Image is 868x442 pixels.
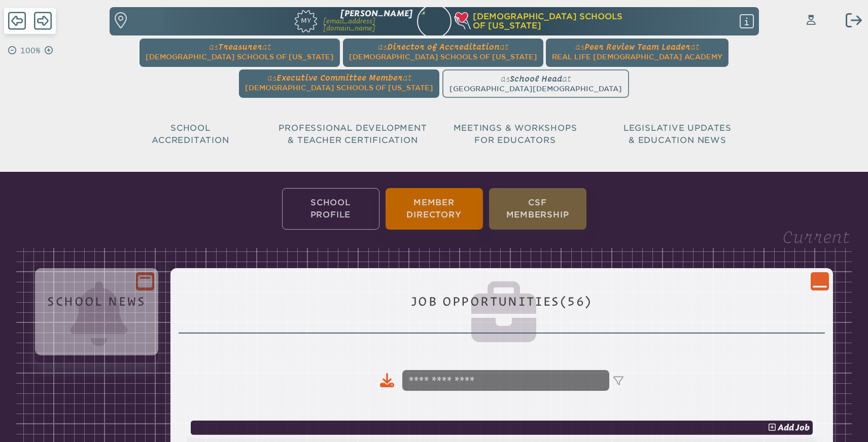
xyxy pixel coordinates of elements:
span: Professional Development & Teacher Certification [279,123,427,145]
a: asPeer Review Team LeaderatReal Life [DEMOGRAPHIC_DATA] Academy [548,39,726,63]
span: at [690,42,699,51]
p: 100% [18,45,43,57]
a: add Job [191,421,813,435]
a: asTreasurerat[DEMOGRAPHIC_DATA] Schools of [US_STATE] [142,39,338,63]
span: Treasurer [218,42,262,51]
li: CSF Membership [489,188,586,230]
img: e7de8bb8-b992-4648-920f-7711a3c027e9 [412,3,456,46]
span: Back [8,11,26,31]
li: Member Directory [386,188,483,230]
span: [PERSON_NAME] [340,9,412,18]
span: Job [795,423,810,432]
div: Download to CSV [380,373,394,388]
span: Executive Committee Member [276,73,403,82]
span: at [500,42,508,51]
span: as [267,73,276,82]
a: [PERSON_NAME][EMAIL_ADDRESS][DOMAIN_NAME] [323,10,412,32]
span: add [778,423,794,432]
a: My [247,8,317,32]
span: [DEMOGRAPHIC_DATA] Schools of [US_STATE] [245,84,433,92]
p: Find a school [128,12,160,29]
p: [EMAIL_ADDRESS][DOMAIN_NAME] [323,18,412,31]
span: [DEMOGRAPHIC_DATA] Schools of [US_STATE] [146,53,334,61]
span: as [378,42,387,51]
span: as [209,42,218,51]
span: (56) [560,294,593,308]
span: My [295,10,317,24]
span: School Accreditation [152,123,229,145]
span: Forward [34,11,52,31]
a: asDirector of Accreditationat[DEMOGRAPHIC_DATA] Schools of [US_STATE] [345,39,541,63]
a: [DEMOGRAPHIC_DATA] Schoolsof [US_STATE] [456,12,703,31]
span: at [403,73,411,82]
legend: Current [782,228,850,246]
div: Christian Schools of Florida [456,12,758,31]
h1: School News [47,294,146,308]
span: Meetings & Workshops for Educators [454,123,577,145]
h1: [DEMOGRAPHIC_DATA] Schools of [US_STATE] [456,12,703,31]
span: Peer Review Team Leader [584,42,690,51]
img: csf-heart-hand-light-thick-100.png [454,12,471,29]
span: at [262,42,271,51]
span: as [575,42,584,51]
span: Legislative Updates & Education News [623,123,732,145]
span: [DEMOGRAPHIC_DATA] Schools of [US_STATE] [349,53,537,61]
h1: Job Opportunities [183,294,821,308]
a: asExecutive Committee Memberat[DEMOGRAPHIC_DATA] Schools of [US_STATE] [241,69,437,94]
span: Real Life [DEMOGRAPHIC_DATA] Academy [552,53,722,61]
span: Director of Accreditation [387,42,500,51]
